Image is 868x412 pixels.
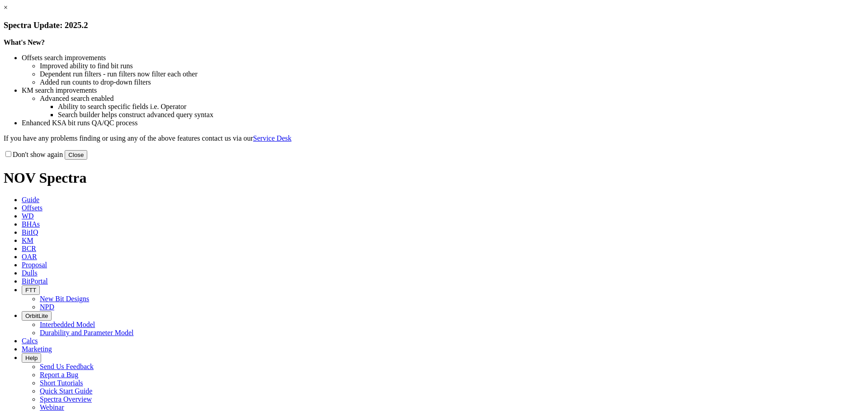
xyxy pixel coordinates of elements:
[40,371,78,379] a: Report a Bug
[40,303,54,311] a: NPD
[5,151,11,157] input: Don't show again
[22,269,38,277] span: Dulls
[40,379,83,387] a: Short Tutorials
[22,345,52,353] span: Marketing
[58,111,864,119] li: Search builder helps construct advanced query syntax
[40,95,864,103] li: Advanced search enabled
[22,212,34,220] span: WD
[40,387,92,395] a: Quick Start Guide
[58,103,864,111] li: Ability to search specific fields i.e. Operator
[22,337,38,345] span: Calcs
[40,321,95,328] a: Interbedded Model
[22,245,36,252] span: BCR
[4,20,864,30] h3: Spectra Update: 2025.2
[40,395,92,403] a: Spectra Overview
[22,119,864,127] li: Enhanced KSA bit runs QA/QC process
[22,196,39,204] span: Guide
[253,134,292,142] a: Service Desk
[25,355,38,361] span: Help
[22,253,37,260] span: OAR
[40,70,864,78] li: Dependent run filters - run filters now filter each other
[40,62,864,70] li: Improved ability to find bit runs
[4,134,864,142] p: If you have any problems finding or using any of the above features contact us via our
[40,295,89,303] a: New Bit Designs
[22,204,42,212] span: Offsets
[22,261,47,269] span: Proposal
[22,277,48,285] span: BitPortal
[4,151,63,158] label: Don't show again
[25,287,36,294] span: FTT
[25,313,48,319] span: OrbitLite
[40,403,64,411] a: Webinar
[22,86,864,95] li: KM search improvements
[40,329,134,336] a: Durability and Parameter Model
[4,4,8,11] a: ×
[4,170,864,186] h1: NOV Spectra
[22,54,864,62] li: Offsets search improvements
[65,150,87,160] button: Close
[22,228,38,236] span: BitIQ
[4,38,45,46] strong: What's New?
[22,237,33,244] span: KM
[40,78,864,86] li: Added run counts to drop-down filters
[22,220,40,228] span: BHAs
[40,363,94,370] a: Send Us Feedback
